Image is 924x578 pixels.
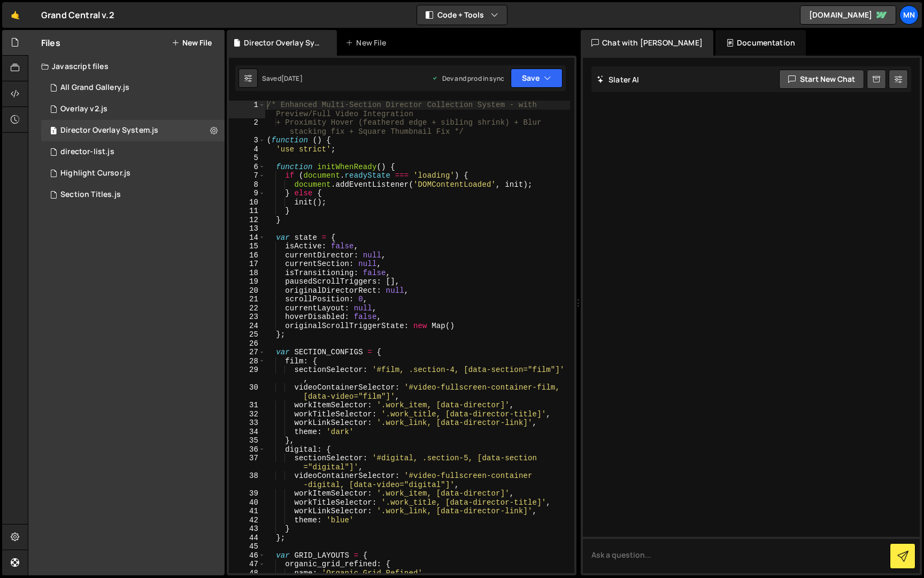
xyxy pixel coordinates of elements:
div: 9 [229,189,265,198]
div: 40 [229,498,265,507]
div: director-list.js [60,147,114,157]
div: 12 [229,216,265,225]
div: 34 [229,428,265,437]
span: 1 [50,127,57,136]
div: 18 [229,269,265,278]
a: [DOMAIN_NAME] [800,5,896,25]
div: Saved [262,74,303,83]
div: Dev and prod in sync [432,74,504,83]
div: 32 [229,410,265,419]
div: 17 [229,260,265,269]
div: 3 [229,136,265,145]
div: 45 [229,542,265,551]
a: MN [899,5,919,25]
div: 47 [229,560,265,569]
div: Section Titles.js [60,190,121,200]
div: 27 [229,348,265,357]
h2: Slater AI [597,74,640,85]
div: 31 [229,401,265,410]
div: Chat with [PERSON_NAME] [581,30,713,56]
div: 16 [229,251,265,260]
button: New File [172,39,212,47]
div: Director Overlay System.js [60,126,158,135]
div: 13 [229,224,265,233]
div: 44 [229,534,265,543]
div: Highlight Cursor.js [60,169,130,178]
a: 🤙 [2,2,28,28]
div: 26 [229,339,265,348]
h2: Files [41,37,60,49]
div: New File [345,37,390,48]
div: Director Overlay System.js [244,37,324,48]
div: Documentation [715,30,806,56]
div: All Grand Gallery.js [60,83,129,93]
div: 4 [229,145,265,154]
div: 36 [229,445,265,454]
div: 15298/45944.js [41,98,225,120]
div: 25 [229,330,265,339]
div: 29 [229,366,265,383]
div: 21 [229,295,265,304]
div: [DATE] [281,74,303,83]
div: 15298/40379.js [41,141,225,163]
div: 23 [229,313,265,322]
div: 43 [229,524,265,534]
div: 15298/43117.js [41,163,225,184]
div: Overlay v2.js [60,104,107,114]
div: 5 [229,154,265,163]
div: 33 [229,419,265,428]
div: 35 [229,436,265,445]
button: Code + Tools [417,5,507,25]
div: 8 [229,180,265,189]
div: 15298/40223.js [41,184,225,206]
div: 42 [229,516,265,525]
button: Save [511,69,563,88]
div: 15298/42891.js [41,120,225,141]
div: 37 [229,454,265,471]
div: 24 [229,322,265,331]
div: 30 [229,383,265,401]
div: 1 [229,101,265,118]
div: 19 [229,277,265,286]
div: 15 [229,242,265,251]
div: 39 [229,489,265,498]
div: 14 [229,233,265,242]
div: 38 [229,471,265,489]
div: 41 [229,507,265,516]
div: 15298/43578.js [41,77,225,98]
div: 28 [229,357,265,366]
div: Grand Central v.2 [41,9,114,21]
div: 46 [229,551,265,560]
div: 20 [229,286,265,295]
button: Start new chat [779,70,864,89]
div: 7 [229,171,265,180]
div: 10 [229,198,265,207]
div: 22 [229,304,265,313]
div: 6 [229,163,265,172]
div: 2 [229,118,265,136]
div: 48 [229,569,265,578]
div: 11 [229,207,265,216]
div: Javascript files [28,56,225,77]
